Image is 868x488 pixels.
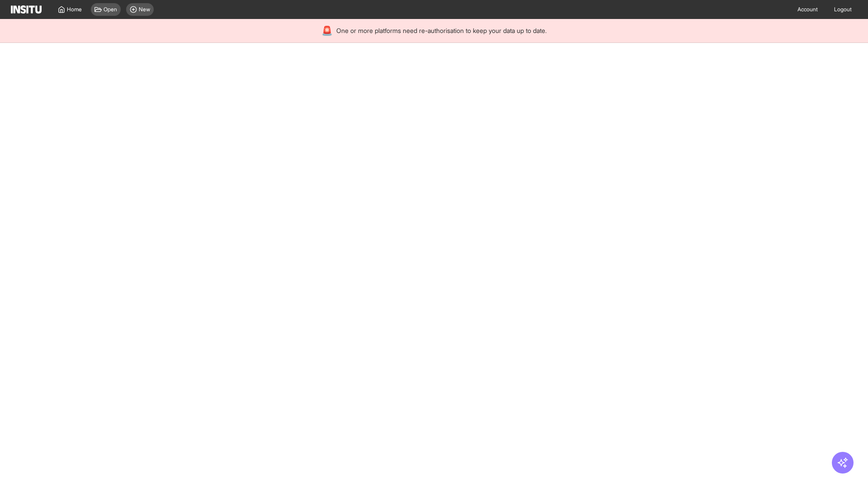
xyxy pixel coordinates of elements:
[336,26,547,35] span: One or more platforms need re-authorisation to keep your data up to date.
[67,6,82,13] span: Home
[321,24,333,37] div: 🚨
[104,6,117,13] span: Open
[11,5,42,14] img: Logo
[139,6,150,13] span: New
